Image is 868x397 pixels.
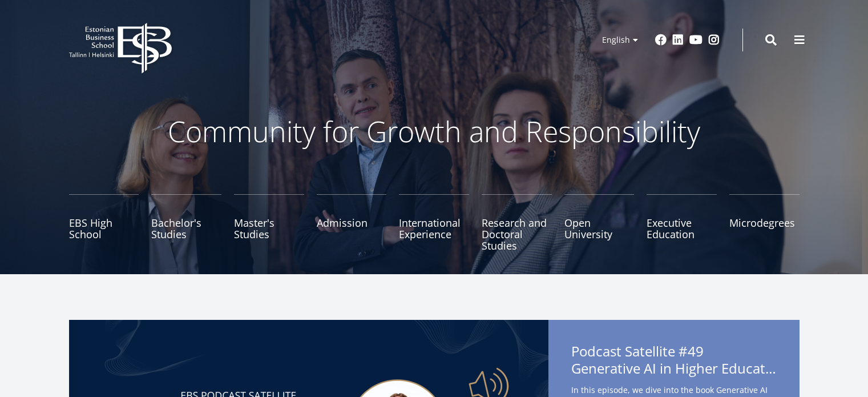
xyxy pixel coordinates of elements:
[655,34,667,46] a: Facebook
[482,194,552,251] a: Research and Doctoral Studies
[571,343,777,380] span: Podcast Satellite #49
[689,34,703,46] a: Youtube
[317,194,387,251] a: Admission
[571,360,777,377] span: Generative AI in Higher Education: The Good, the Bad, and the Ugly
[564,194,635,251] a: Open University
[151,194,221,251] a: Bachelor's Studies
[399,194,469,251] a: International Experience
[708,34,720,46] a: Instagram
[69,194,139,251] a: EBS High School
[647,194,717,251] a: Executive Education
[729,194,800,251] a: Microdegrees
[234,194,304,251] a: Master's Studies
[132,114,737,149] p: Community for Growth and Responsibility
[672,34,684,46] a: Linkedin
